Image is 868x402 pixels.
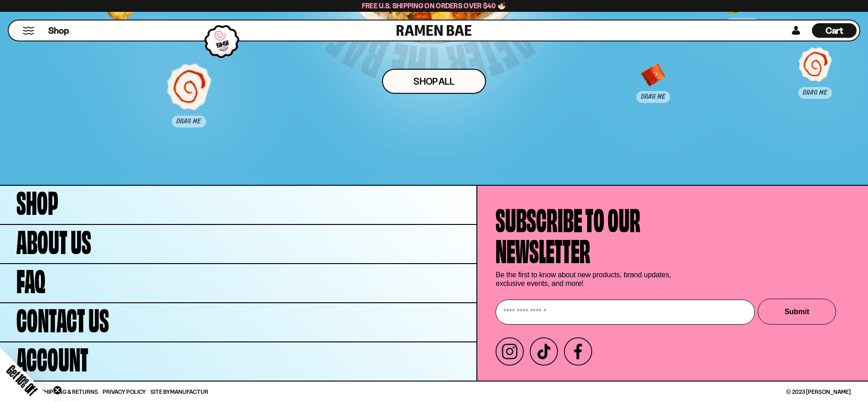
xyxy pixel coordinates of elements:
span: FAQ [16,263,46,294]
input: Enter your email [496,300,755,325]
button: Mobile Menu Trigger [22,27,35,35]
h4: Subscribe to our newsletter [496,202,641,264]
span: Free U.S. Shipping on Orders over $40 🍜 [362,1,506,10]
span: About Us [16,224,91,255]
a: Privacy Policy [103,389,146,395]
a: Shipping & Returns [41,389,98,395]
a: Shop ALl [382,69,486,94]
div: Cart [812,20,857,41]
button: Submit [758,299,836,325]
span: Account [16,341,88,372]
span: Site By [150,389,208,395]
span: © 2023 [PERSON_NAME] [786,389,851,395]
span: Shop [48,25,69,37]
span: Shop [16,185,58,216]
span: Get 10% Off [4,362,40,398]
a: Manufactur [170,388,208,395]
p: Be the first to know about new products, brand updates, exclusive events, and more! [496,270,678,288]
span: Cart [826,25,843,36]
span: Contact Us [16,302,109,333]
button: Close teaser [53,386,62,395]
a: Shop [48,23,69,38]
